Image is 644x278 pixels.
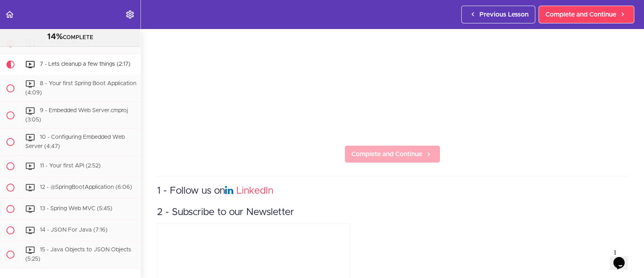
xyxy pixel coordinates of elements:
[47,33,63,41] span: 14%
[345,145,440,163] a: Complete and Continue
[40,163,101,169] span: 11 - Your first API (2:52)
[125,10,135,19] svg: Settings Menu
[40,227,107,233] span: 14 - JSON For Java (7:16)
[5,10,14,19] svg: Back to course curriculum
[40,61,130,67] span: 7 - Lets cleanup a few things (2:17)
[10,32,130,42] div: COMPLETE
[461,6,535,23] a: Previous Lesson
[25,108,128,123] span: 9 - Embedded Web Server.cmproj (3:05)
[25,135,125,150] span: 10 - Configuring Embedded Web Server (4:47)
[479,10,528,19] span: Previous Lesson
[25,247,131,262] span: 15 - Java Objects to JSON Objects (5:25)
[539,6,634,23] a: Complete and Continue
[351,149,422,159] span: Complete and Continue
[157,184,628,198] h3: 1 - Follow us on
[236,186,273,196] a: LinkedIn
[40,206,112,211] span: 13 - Spring Web MVC (5:45)
[610,246,636,270] iframe: chat widget
[40,184,132,190] span: 12 - @SpringBootApplication (6:06)
[157,206,628,219] h3: 2 - Subscribe to our Newsletter
[545,10,616,19] span: Complete and Continue
[25,81,136,96] span: 8 - Your first Spring Boot Application (4:09)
